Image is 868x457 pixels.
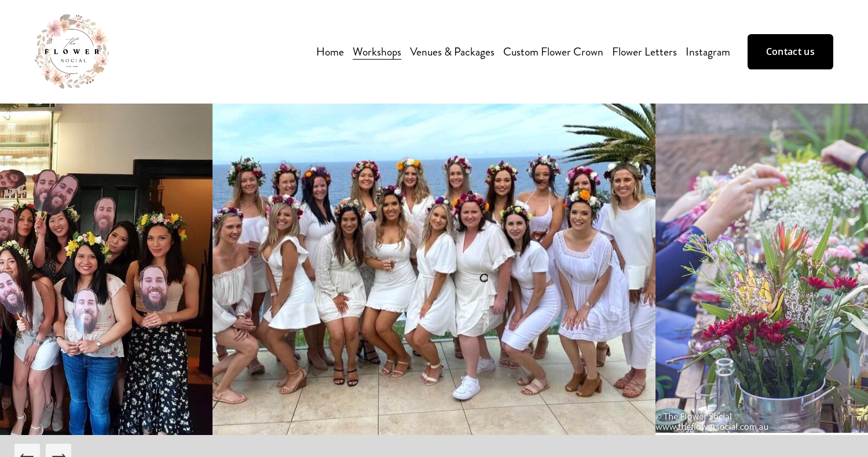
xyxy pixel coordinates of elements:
[353,43,401,61] span: Workshops
[410,42,495,62] a: Venues & Packages
[35,14,109,89] img: The Flower Social
[316,42,344,62] a: Home
[353,42,401,62] a: folder dropdown
[748,34,833,69] a: Contact us
[612,42,677,62] a: Flower Letters
[503,42,603,62] a: Custom Flower Crown
[213,104,655,435] img: 3AFF073C-4F93-41C1-97D6-D630F0B1C497_1_105_c.jpg
[686,42,730,62] a: Instagram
